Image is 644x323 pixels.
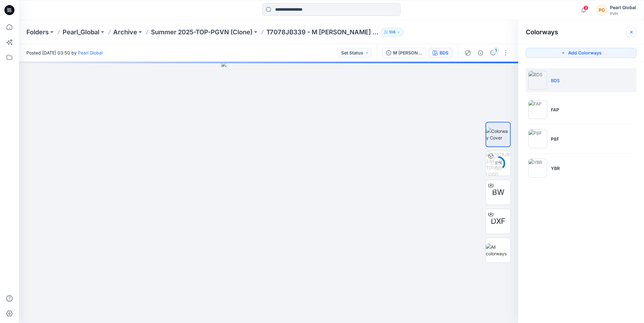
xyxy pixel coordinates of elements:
span: DXF [491,216,505,227]
img: BDS [528,71,547,90]
button: 108 [381,28,403,37]
button: 1 [488,48,498,58]
img: P8F [528,129,547,148]
img: All colorways [486,244,510,257]
a: Folders [26,28,49,37]
a: Pearl_Global [63,28,99,37]
img: Colorway Cover [486,128,510,141]
button: M [PERSON_NAME] LOGO SWEATPANTS [382,48,426,58]
span: Posted [DATE] 03:50 by [26,49,103,56]
a: Archive [113,28,137,37]
button: Add Colorways [526,48,636,58]
p: T7078JB339 - M [PERSON_NAME] LOGO SWEATPANTS-TOP [266,28,379,37]
img: YBR [528,159,547,178]
span: BW [492,187,504,198]
p: YBR [551,165,560,172]
a: Pearl Global [78,50,103,55]
img: FAP [528,100,547,119]
div: 37 % [491,161,506,166]
div: PG [596,4,608,16]
img: T7078JB339 - M TOMMY LOGO SWEATPANTS-TOP BDS [486,151,510,176]
p: P8F [551,136,559,142]
a: Summer 2025-TOP-PGVN (Clone) [151,28,253,37]
h2: Colorways [526,28,558,36]
span: 3 [583,5,588,10]
p: BDS [551,77,560,84]
button: Details [475,48,486,58]
div: Pearl Global [610,4,636,11]
div: BDS [440,49,448,56]
div: 1 [493,47,499,54]
p: FAP [551,106,559,113]
button: BDS [429,48,452,58]
img: eyJhbGciOiJIUzI1NiIsImtpZCI6IjAiLCJzbHQiOiJzZXMiLCJ0eXAiOiJKV1QifQ.eyJkYXRhIjp7InR5cGUiOiJzdG9yYW... [221,62,316,323]
div: PVH [610,11,636,16]
div: M TOMMY LOGO SWEATPANTS [393,49,422,56]
p: 108 [389,29,396,36]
